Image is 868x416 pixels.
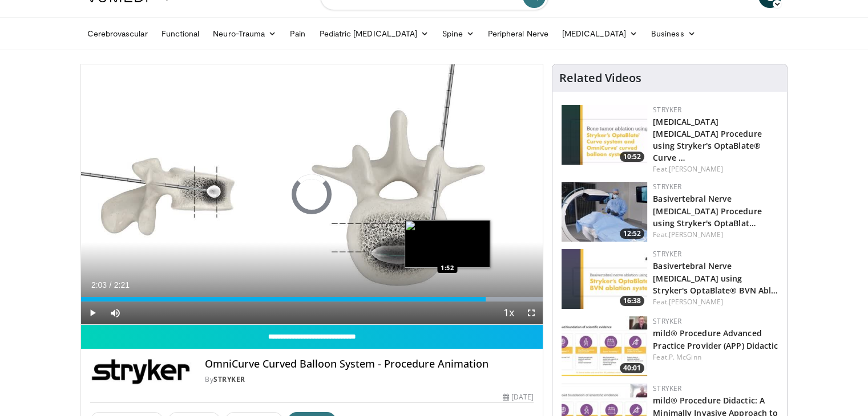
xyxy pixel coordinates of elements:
a: Stryker [653,182,681,191]
button: Playback Rate [497,301,520,324]
h4: Related Videos [559,71,641,85]
a: [PERSON_NAME] [669,297,723,307]
span: 2:21 [114,280,130,289]
img: 4f822da0-6aaa-4e81-8821-7a3c5bb607c6.150x105_q85_crop-smart_upscale.jpg [562,316,647,376]
a: Neuro-Trauma [206,22,283,45]
a: Pain [283,22,312,45]
a: Cerebrovascular [80,22,155,45]
a: [PERSON_NAME] [669,164,723,174]
video-js: Video Player [81,64,543,325]
h4: OmniCurve Curved Balloon System - Procedure Animation [205,358,534,370]
img: efc84703-49da-46b6-9c7b-376f5723817c.150x105_q85_crop-smart_upscale.jpg [562,249,647,309]
span: 16:38 [620,296,644,306]
div: Feat. [653,164,778,174]
a: Stryker [653,316,681,326]
a: 40:01 [562,316,647,376]
img: image.jpeg [405,220,490,268]
a: Stryker [213,374,245,384]
a: 12:52 [562,182,647,242]
a: Business [644,22,703,45]
a: mild® Procedure Advanced Practice Provider (APP) Didactic [653,328,778,350]
button: Fullscreen [520,301,543,324]
span: / [110,280,112,289]
a: 10:52 [562,105,647,165]
a: Stryker [653,384,681,393]
div: By [205,374,534,385]
a: P. McGinn [669,352,701,362]
button: Play [81,301,104,324]
a: Pediatric [MEDICAL_DATA] [312,22,435,45]
a: Basivertebral Nerve [MEDICAL_DATA] using Stryker's OptaBlate® BVN Abl… [653,260,778,295]
a: Basivertebral Nerve [MEDICAL_DATA] Procedure using Stryker's OptaBlat… [653,193,761,228]
div: Feat. [653,352,778,362]
span: 10:52 [620,152,644,162]
img: 0f0d9d51-420c-42d6-ac87-8f76a25ca2f4.150x105_q85_crop-smart_upscale.jpg [562,105,647,165]
a: [PERSON_NAME] [669,230,723,239]
a: Functional [155,22,207,45]
div: Feat. [653,230,778,240]
a: [MEDICAL_DATA] [555,22,644,45]
div: Feat. [653,297,778,307]
a: Spine [435,22,481,45]
div: [DATE] [503,392,534,402]
img: Stryker [90,358,192,385]
span: 40:01 [620,363,644,373]
a: Peripheral Nerve [481,22,555,45]
a: 16:38 [562,249,647,309]
span: 2:03 [91,280,107,289]
a: Stryker [653,105,681,115]
div: Progress Bar [81,297,543,301]
img: defb5e87-9a59-4e45-9c94-ca0bb38673d3.150x105_q85_crop-smart_upscale.jpg [562,182,647,242]
a: Stryker [653,249,681,259]
button: Mute [104,301,127,324]
a: [MEDICAL_DATA] [MEDICAL_DATA] Procedure using Stryker's OptaBlate® Curve … [653,116,761,163]
span: 12:52 [620,229,644,239]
